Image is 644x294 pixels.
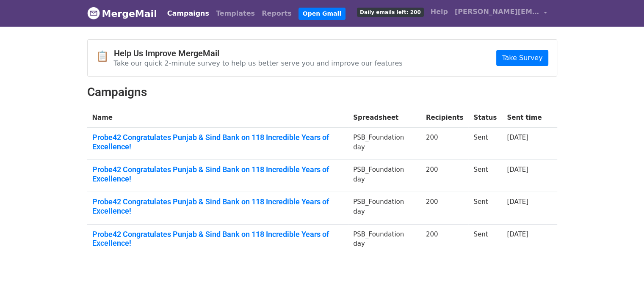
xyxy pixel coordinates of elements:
[507,166,528,173] a: [DATE]
[87,85,557,99] h2: Campaigns
[348,192,421,224] td: PSB_Foundation day
[348,108,421,128] th: Spreadsheet
[348,224,421,256] td: PSB_Foundation day
[87,7,100,19] img: MergeMail logo
[496,50,548,66] a: Take Survey
[348,128,421,160] td: PSB_Foundation day
[348,160,421,192] td: PSB_Foundation day
[468,192,502,224] td: Sent
[502,108,547,128] th: Sent time
[87,5,157,22] a: MergeMail
[468,128,502,160] td: Sent
[602,253,644,294] iframe: Chat Widget
[421,108,469,128] th: Recipients
[421,128,469,160] td: 200
[421,192,469,224] td: 200
[299,8,345,20] a: Open Gmail
[421,160,469,192] td: 200
[507,198,528,206] a: [DATE]
[213,5,258,22] a: Templates
[96,50,114,63] span: 📋
[258,5,295,22] a: Reports
[92,133,343,151] a: Probe42 Congratulates Punjab & Sind Bank on 118 Incredible Years of Excellence!
[357,8,424,17] span: Daily emails left: 200
[92,165,343,183] a: Probe42 Congratulates Punjab & Sind Bank on 118 Incredible Years of Excellence!
[468,160,502,192] td: Sent
[455,7,539,17] span: [PERSON_NAME][EMAIL_ADDRESS][DOMAIN_NAME]
[92,230,343,248] a: Probe42 Congratulates Punjab & Sind Bank on 118 Incredible Years of Excellence!
[92,197,343,215] a: Probe42 Congratulates Punjab & Sind Bank on 118 Incredible Years of Excellence!
[507,134,528,141] a: [DATE]
[451,3,550,23] a: [PERSON_NAME][EMAIL_ADDRESS][DOMAIN_NAME]
[87,108,348,128] th: Name
[354,3,427,20] a: Daily emails left: 200
[114,59,403,68] p: Take our quick 2-minute survey to help us better serve you and improve our features
[421,224,469,256] td: 200
[468,224,502,256] td: Sent
[427,3,451,20] a: Help
[164,5,213,22] a: Campaigns
[468,108,502,128] th: Status
[114,48,403,58] h4: Help Us Improve MergeMail
[507,231,528,238] a: [DATE]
